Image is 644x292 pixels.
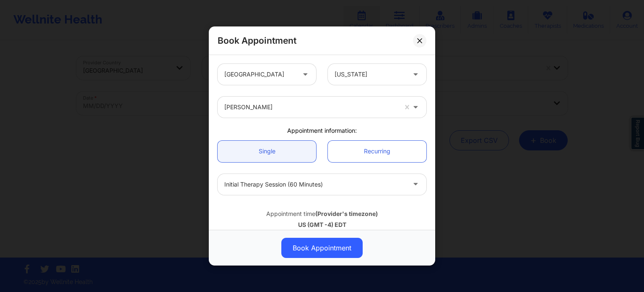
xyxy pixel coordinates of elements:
div: Appointment time [218,210,426,218]
div: [GEOGRAPHIC_DATA] [224,64,295,85]
div: Initial Therapy Session (60 minutes) [224,174,405,195]
button: Book Appointment [281,238,363,258]
a: Single [218,141,316,162]
div: [US_STATE] [335,64,405,85]
div: Appointment information: [212,126,432,135]
b: (Provider's timezone) [315,210,378,217]
div: [PERSON_NAME] [224,97,397,118]
h2: Book Appointment [218,35,296,46]
a: Recurring [328,141,426,162]
div: US (GMT -4) EDT [218,221,426,229]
